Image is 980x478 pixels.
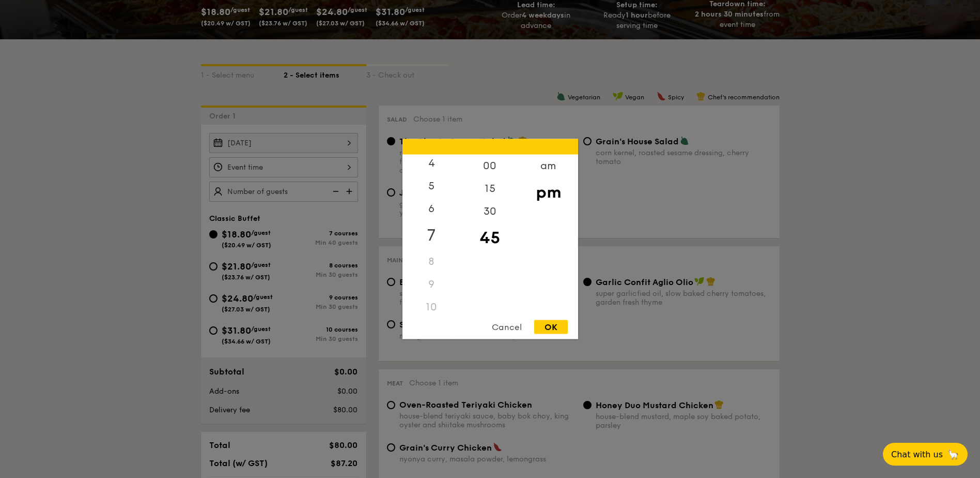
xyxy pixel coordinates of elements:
[947,449,959,460] span: 🦙
[461,200,519,223] div: 30
[402,273,461,296] div: 9
[402,220,461,250] div: 7
[891,450,943,459] span: Chat with us
[534,320,568,334] div: OK
[519,155,578,177] div: am
[461,223,519,253] div: 45
[519,177,578,207] div: pm
[402,250,461,273] div: 8
[402,175,461,198] div: 5
[883,443,968,466] button: Chat with us🦙
[402,152,461,175] div: 4
[481,320,532,334] div: Cancel
[402,198,461,220] div: 6
[402,296,461,319] div: 10
[461,177,519,200] div: 15
[461,155,519,177] div: 00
